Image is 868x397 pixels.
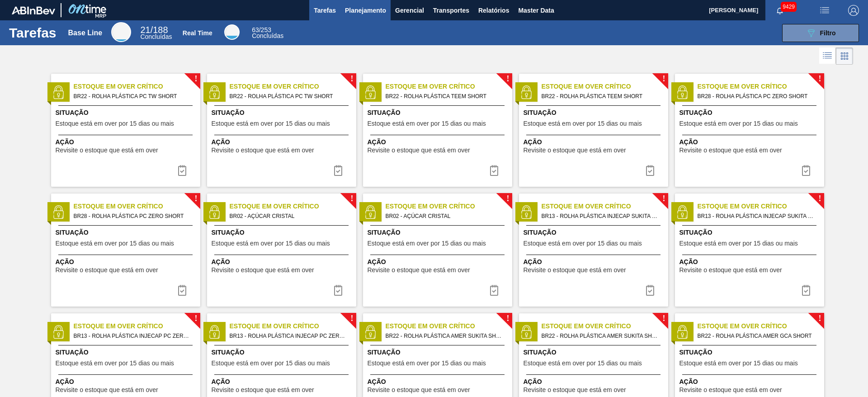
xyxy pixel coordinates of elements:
[74,321,200,331] span: Estoque em Over Crítico
[212,267,314,274] span: Revisite o estoque que está em over
[177,285,188,296] img: icon-task complete
[56,267,158,274] span: Revisite o estoque que está em over
[183,29,212,37] div: Real Time
[524,377,666,387] span: Ação
[524,348,666,357] span: Situação
[74,91,193,101] span: BR22 - ROLHA PLÁSTICA PC TW SHORT
[333,285,344,296] img: icon-task complete
[645,165,656,176] img: icon-task complete
[698,211,817,221] span: BR13 - ROLHA PLÁSTICA INJECAP SUKITA SHORT
[639,161,661,180] div: Completar tarefa: 29868040
[368,348,510,357] span: Situação
[679,147,782,154] span: Revisite o estoque que está em over
[781,2,797,12] span: 9429
[111,22,131,42] div: Base Line
[56,387,158,393] span: Revisite o estoque que está em over
[56,360,174,367] span: Estoque está em over por 15 dias ou mais
[639,281,661,299] button: icon-task complete
[252,32,283,39] span: Concluídas
[12,6,55,14] img: TNhmsLtSVTkK8tSr43FrP2fwEKptu5GPRR3wAAAABJRU5ErkJggg==
[795,281,817,299] div: Completar tarefa: 29868272
[519,205,533,219] img: status
[368,147,470,154] span: Revisite o estoque que está em over
[836,47,853,65] div: Visão em Cards
[819,5,830,16] img: userActions
[524,228,666,237] span: Situação
[679,377,822,387] span: Ação
[171,161,193,180] button: icon-task complete
[698,82,824,91] span: Estoque em Over Crítico
[679,348,822,357] span: Situação
[56,377,198,387] span: Ação
[314,5,336,16] span: Tarefas
[327,161,349,180] button: icon-task complete
[74,211,193,221] span: BR28 - ROLHA PLÁSTICA PC ZERO SHORT
[524,137,666,147] span: Ação
[795,161,817,180] button: icon-task complete
[679,137,822,147] span: Ação
[542,211,661,221] span: BR13 - ROLHA PLÁSTICA INJECAP SUKITA SHORT
[698,321,824,331] span: Estoque em Over Crítico
[542,82,668,91] span: Estoque em Over Crítico
[230,331,349,341] span: BR13 - ROLHA PLÁSTICA INJECAP PC ZERO SHORT
[368,120,486,127] span: Estoque está em over por 15 dias ou mais
[140,26,172,40] div: Base Line
[782,24,859,42] button: Filtro
[350,195,353,202] span: !
[56,348,198,357] span: Situação
[820,29,836,37] span: Filtro
[795,281,817,299] button: icon-task complete
[230,82,356,91] span: Estoque em Over Crítico
[140,25,168,35] span: / 188
[52,205,65,219] img: status
[848,5,859,16] img: Logout
[524,120,642,127] span: Estoque está em over por 15 dias ou mais
[524,267,626,274] span: Revisite o estoque que está em over
[368,257,510,267] span: Ação
[542,331,661,341] span: BR22 - ROLHA PLÁSTICA AMER SUKITA SHORT
[212,228,354,237] span: Situação
[386,211,505,221] span: BR02 - AÇÚCAR CRISTAL
[56,257,198,267] span: Ação
[639,161,661,180] button: icon-task complete
[363,205,377,219] img: status
[679,360,798,367] span: Estoque está em over por 15 dias ou mais
[252,27,283,39] div: Real Time
[433,5,469,16] span: Transportes
[56,108,198,118] span: Situação
[212,377,354,387] span: Ação
[177,165,188,176] img: icon-task complete
[212,257,354,267] span: Ação
[645,285,656,296] img: icon-task complete
[765,4,794,17] button: Notificações
[478,5,509,16] span: Relatórios
[208,325,221,339] img: status
[140,25,150,35] span: 21
[56,228,198,237] span: Situação
[208,205,221,219] img: status
[542,202,668,211] span: Estoque em Over Crítico
[212,108,354,118] span: Situação
[230,202,356,211] span: Estoque em Over Crítico
[194,315,197,322] span: !
[679,257,822,267] span: Ação
[483,161,505,180] div: Completar tarefa: 29868040
[483,281,505,299] div: Completar tarefa: 29868266
[140,33,172,40] span: Concluídas
[212,387,314,393] span: Revisite o estoque que está em over
[212,120,330,127] span: Estoque está em over por 15 dias ou mais
[230,91,349,101] span: BR22 - ROLHA PLÁSTICA PC TW SHORT
[327,281,349,299] button: icon-task complete
[524,108,666,118] span: Situação
[368,108,510,118] span: Situação
[171,281,193,299] button: icon-task complete
[171,161,193,180] div: Completar tarefa: 29868039
[795,161,817,180] div: Completar tarefa: 29868241
[679,108,822,118] span: Situação
[506,76,509,82] span: !
[542,91,661,101] span: BR22 - ROLHA PLÁSTICA TEEM SHORT
[662,315,665,322] span: !
[368,228,510,237] span: Situação
[368,360,486,367] span: Estoque está em over por 15 dias ou mais
[483,161,505,180] button: icon-task complete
